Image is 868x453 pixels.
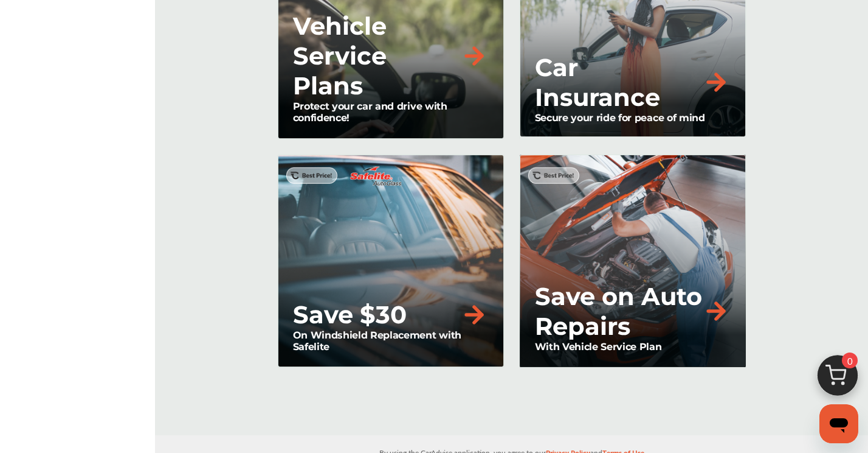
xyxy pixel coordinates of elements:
p: Save on Auto Repairs [535,281,703,341]
iframe: Button to launch messaging window [819,404,858,443]
img: right-arrow-orange.79f929b2.svg [461,301,487,328]
img: right-arrow-orange.79f929b2.svg [703,69,729,96]
p: Secure your ride for peace of mind [535,112,729,124]
p: Protect your car and drive with confidence! [293,100,489,124]
p: Vehicle Service Plans [293,11,461,100]
img: right-arrow-orange.79f929b2.svg [461,43,487,69]
p: With Vehicle Service Plan [535,341,729,353]
p: On Windshield Replacement with Safelite [293,329,489,353]
p: Car Insurance [535,52,703,112]
span: 0 [842,353,858,368]
img: cart_icon.3d0951e8.svg [808,349,867,408]
img: right-arrow-orange.79f929b2.svg [703,298,729,325]
p: Save $30 [293,300,407,329]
